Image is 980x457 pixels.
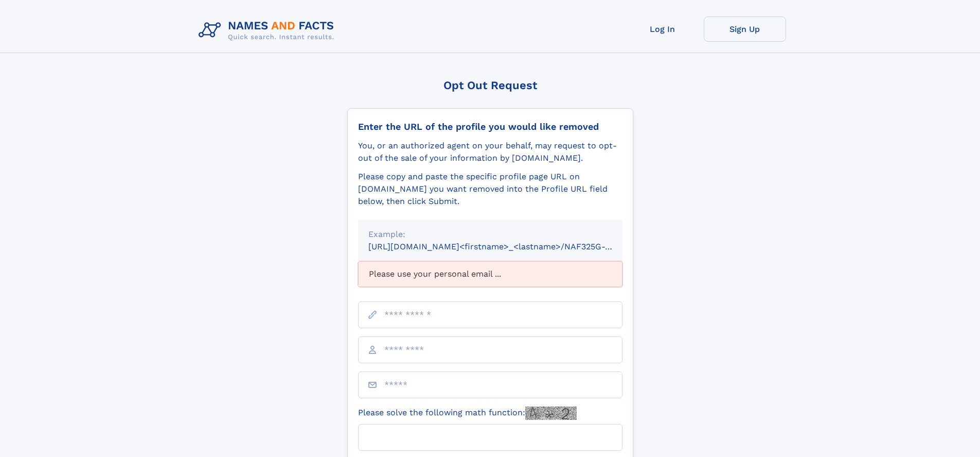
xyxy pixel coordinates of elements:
div: Please copy and paste the specific profile page URL on [DOMAIN_NAME] you want removed into the Pr... [358,171,622,208]
small: [URL][DOMAIN_NAME]<firstname>_<lastname>/NAF325G-xxxxxxxx [368,242,642,251]
div: Please use your personal email ... [358,261,622,287]
div: Enter the URL of the profile you would like removed [358,121,622,132]
label: Please solve the following math function: [358,407,577,420]
a: Sign Up [704,16,786,42]
div: Opt Out Request [347,79,633,92]
a: Log In [621,16,704,42]
div: Example: [368,228,612,241]
div: You, or an authorized agent on your behalf, may request to opt-out of the sale of your informatio... [358,140,622,164]
img: Logo Names and Facts [194,16,343,44]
